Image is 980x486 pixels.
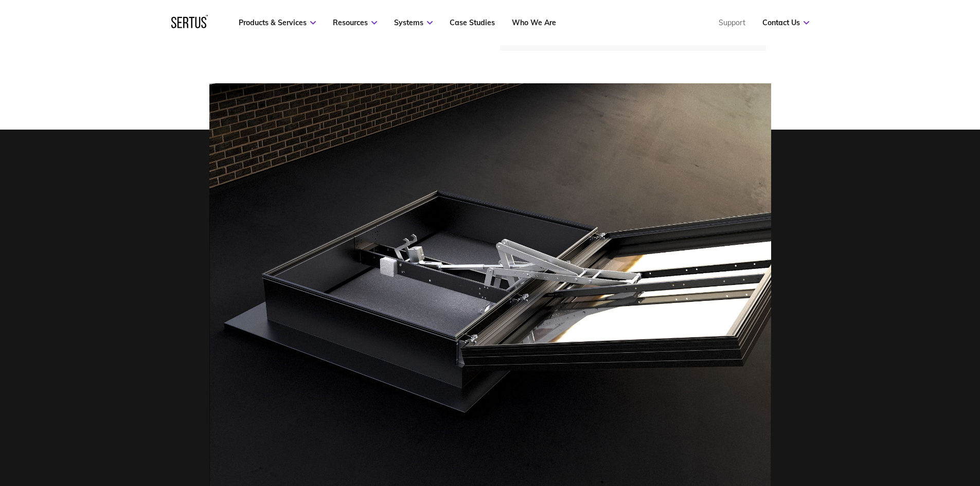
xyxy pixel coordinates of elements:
[719,18,745,27] a: Support
[762,18,809,27] a: Contact Us
[450,18,495,27] a: Case Studies
[795,367,980,486] iframe: Chat Widget
[239,18,316,27] a: Products & Services
[333,18,377,27] a: Resources
[394,18,433,27] a: Systems
[512,18,556,27] a: Who We Are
